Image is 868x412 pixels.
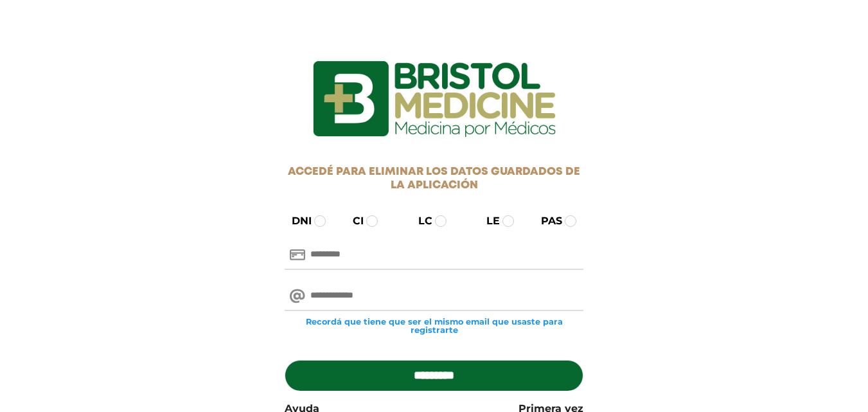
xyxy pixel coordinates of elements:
[285,166,583,192] h1: Accedé para eliminar los datos guardados de la aplicación
[475,213,500,229] label: LE
[261,15,608,183] img: logo_ingresarbristol.jpg
[407,213,432,229] label: LC
[529,213,562,229] label: PAS
[341,213,364,229] label: CI
[280,213,312,229] label: DNI
[285,318,583,334] small: Recordá que tiene que ser el mismo email que usaste para registrarte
